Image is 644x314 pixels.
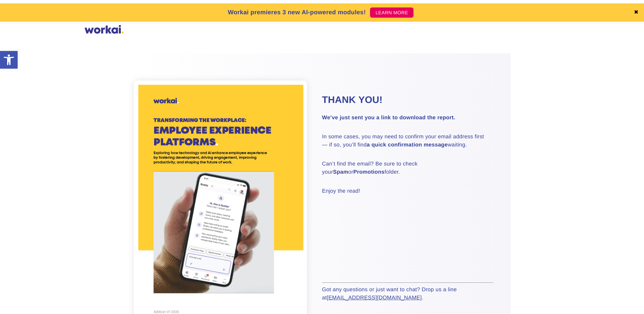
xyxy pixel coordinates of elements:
p: Workai premieres 3 new AI-powered modules! [228,8,366,17]
strong: a quick confirmation message [367,142,447,148]
a: ✖ [634,10,639,15]
p: Can’t find the email? Be sure to check your or folder. [322,160,494,176]
strong: Promotions [353,169,385,175]
p: Enjoy the read! [322,187,494,195]
a: LEARN MORE [370,7,413,18]
a: [EMAIL_ADDRESS][DOMAIN_NAME] [327,295,422,301]
p: Got any questions or just want to chat? Drop us a line at . [322,286,494,302]
strong: Spam [333,169,348,175]
p: In some cases, you may need to confirm your email address first — if so, you’ll find waiting. [322,133,494,149]
h2: Thank you! [322,93,494,106]
strong: We’ve just sent you a link to download the report. [322,115,456,121]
